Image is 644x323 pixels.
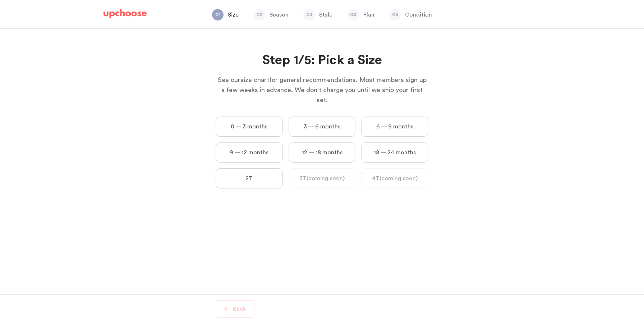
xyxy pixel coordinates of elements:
p: Season [270,10,289,19]
p: Back [233,305,246,313]
label: 2T [216,168,283,188]
label: 3T (coming soon) [289,168,356,188]
p: See our for general recommendations. Most members sign up a few weeks in advance. We don't charge... [216,75,428,105]
button: Back [216,300,254,318]
label: 0 — 3 months [216,117,283,137]
label: 3 — 6 months [289,117,356,137]
span: 04 [348,9,359,21]
span: 03 [303,9,315,21]
label: 12 — 18 months [289,142,356,163]
img: UpChoose [103,9,147,19]
span: 01 [212,9,224,21]
span: size chart [240,77,269,83]
span: 05 [389,9,401,21]
label: 9 — 12 months [216,142,283,163]
p: Plan [363,10,374,19]
p: Size [228,10,239,19]
h2: Step 1/5: Pick a Size [216,52,428,69]
p: Condition [405,10,432,19]
label: 6 — 9 months [361,117,428,137]
label: 18 — 24 months [361,142,428,163]
p: Style [319,10,332,19]
span: 02 [254,9,265,21]
a: UpChoose [103,9,147,22]
label: 4T (coming soon) [361,168,428,188]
